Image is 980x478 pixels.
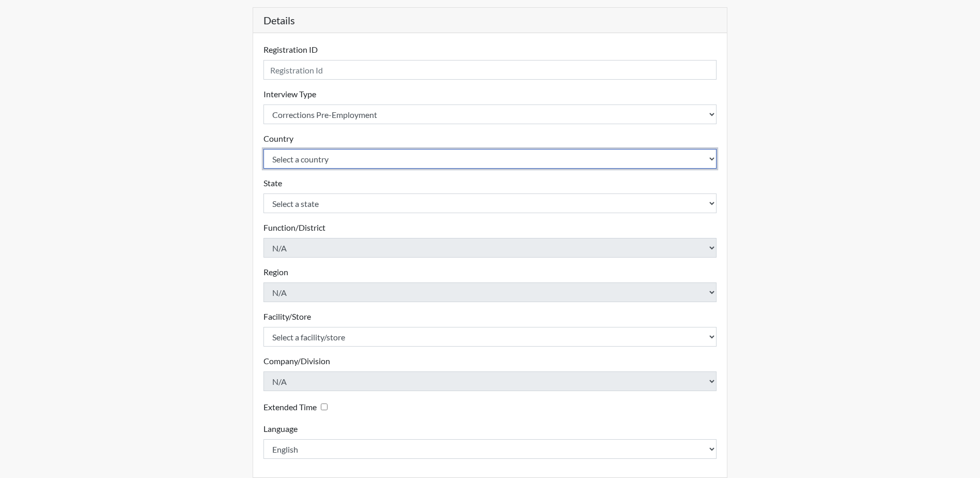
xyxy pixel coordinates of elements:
div: Checking this box will provide the interviewee with an accomodation of extra time to answer each ... [263,399,332,414]
label: Country [263,132,293,145]
label: Region [263,266,288,278]
label: Language [263,423,298,435]
label: Facility/Store [263,310,311,323]
label: Interview Type [263,88,316,100]
label: Extended Time [263,401,317,413]
input: Insert a Registration ID, which needs to be a unique alphanumeric value for each interviewee [263,60,717,80]
label: Function/District [263,221,325,234]
label: State [263,177,282,189]
label: Registration ID [263,43,318,56]
h5: Details [253,8,727,33]
label: Company/Division [263,355,330,367]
